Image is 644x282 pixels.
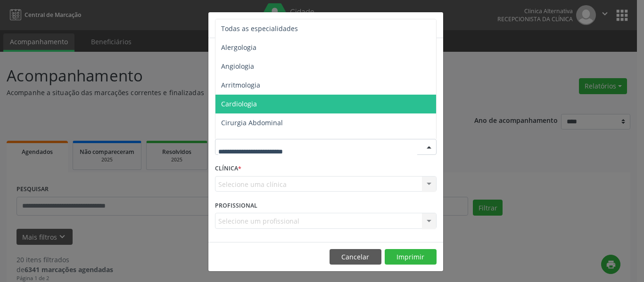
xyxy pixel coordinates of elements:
[221,118,283,127] span: Cirurgia Abdominal
[424,12,443,35] button: Close
[221,24,298,33] span: Todas as especialidades
[221,62,254,71] span: Angiologia
[215,161,241,176] label: CLÍNICA
[221,81,260,89] span: Arritmologia
[221,99,257,108] span: Cardiologia
[221,43,256,52] span: Alergologia
[385,249,437,265] button: Imprimir
[215,19,323,31] h5: Relatório de agendamentos
[215,198,257,213] label: PROFISSIONAL
[330,249,381,265] button: Cancelar
[221,137,279,146] span: Cirurgia Bariatrica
